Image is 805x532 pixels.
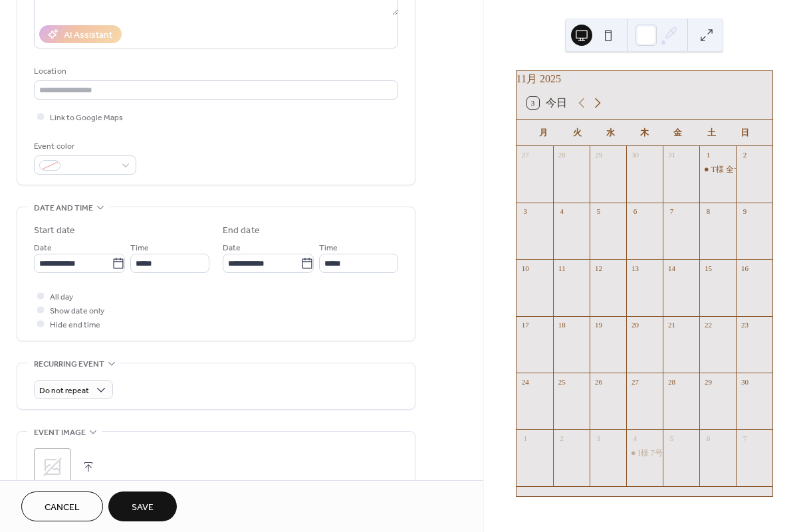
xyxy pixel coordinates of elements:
div: 9 [740,207,750,217]
div: 3 [594,433,604,443]
span: All day [50,290,73,304]
button: Cancel [21,491,103,521]
div: 23 [740,320,750,330]
span: Recurring event [34,357,104,371]
div: 6 [630,207,640,217]
span: Time [319,241,338,255]
div: 土 [695,120,728,146]
span: Time [130,241,149,255]
div: 11月 2025 [517,71,772,87]
span: Save [132,501,154,515]
div: 20 [630,320,640,330]
div: 4 [630,433,640,443]
div: 12 [594,263,604,273]
div: Location [34,64,396,78]
div: 26 [594,377,604,387]
span: Event image [34,426,86,440]
div: 7 [740,433,750,443]
div: 19 [594,320,604,330]
span: Date and time [34,201,93,215]
div: 8 [703,207,713,217]
div: 21 [667,320,677,330]
div: T様 全サイズ試着 [711,164,774,175]
div: 27 [520,150,530,160]
div: 7 [667,207,677,217]
span: Do not repeat [39,383,89,399]
button: 3今日 [522,94,572,112]
div: 火 [560,120,594,146]
div: 10 [520,263,530,273]
div: 18 [557,320,567,330]
div: I様 7号レンタル [638,448,695,459]
span: Cancel [45,501,80,515]
span: Date [34,241,52,255]
div: 28 [667,377,677,387]
div: T様 全サイズ試着 [699,164,736,175]
div: 4 [557,207,567,217]
div: 14 [667,263,677,273]
div: 17 [520,320,530,330]
div: 2 [557,433,567,443]
div: 15 [703,263,713,273]
div: 29 [594,150,604,160]
div: 27 [630,377,640,387]
div: 24 [520,377,530,387]
div: 日 [729,120,762,146]
span: Date [223,241,241,255]
div: 25 [557,377,567,387]
div: End date [223,224,260,238]
div: 1 [703,150,713,160]
div: 1 [520,433,530,443]
div: I様 7号レンタル [626,448,663,459]
div: 金 [661,120,695,146]
div: 2 [740,150,750,160]
span: Hide end time [50,318,100,332]
div: 6 [703,433,713,443]
span: Show date only [50,304,104,318]
div: 30 [740,377,750,387]
div: ; [34,448,71,486]
div: 11 [557,263,567,273]
div: 木 [628,120,661,146]
div: Start date [34,224,75,238]
div: 31 [667,150,677,160]
div: 16 [740,263,750,273]
div: 30 [630,150,640,160]
div: 3 [520,207,530,217]
div: 月 [527,120,560,146]
div: 5 [667,433,677,443]
div: 5 [594,207,604,217]
div: 28 [557,150,567,160]
button: Save [108,491,177,521]
div: 13 [630,263,640,273]
div: Event color [34,139,134,153]
span: Link to Google Maps [50,111,123,125]
div: 22 [703,320,713,330]
div: 29 [703,377,713,387]
div: 水 [594,120,628,146]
